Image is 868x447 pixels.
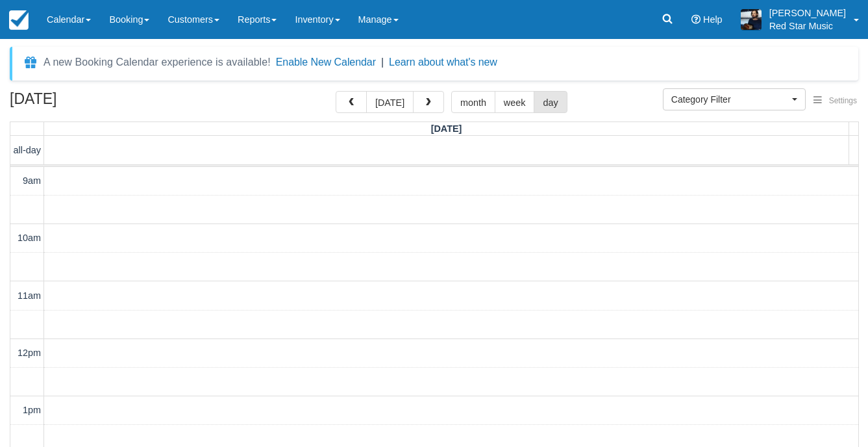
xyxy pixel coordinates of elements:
[9,10,29,30] img: checkfront-main-nav-mini-logo.png
[43,55,271,70] div: A new Booking Calendar experience is available!
[18,348,41,358] span: 12pm
[534,91,567,113] button: day
[431,123,462,134] span: [DATE]
[366,91,414,113] button: [DATE]
[23,175,41,186] span: 9am
[495,91,535,113] button: week
[389,57,497,68] a: Learn about what's new
[769,19,846,32] p: Red Star Music
[806,92,865,110] button: Settings
[451,91,495,113] button: month
[276,56,376,69] button: Enable New Calendar
[18,290,41,301] span: 11am
[691,15,701,24] i: Help
[381,57,384,68] span: |
[741,9,762,30] img: A1
[703,14,723,25] span: Help
[769,6,846,19] p: [PERSON_NAME]
[663,88,806,110] button: Category Filter
[10,91,174,115] h2: [DATE]
[14,145,41,155] span: all-day
[829,96,857,105] span: Settings
[671,93,789,106] span: Category Filter
[23,405,41,415] span: 1pm
[18,233,41,243] span: 10am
